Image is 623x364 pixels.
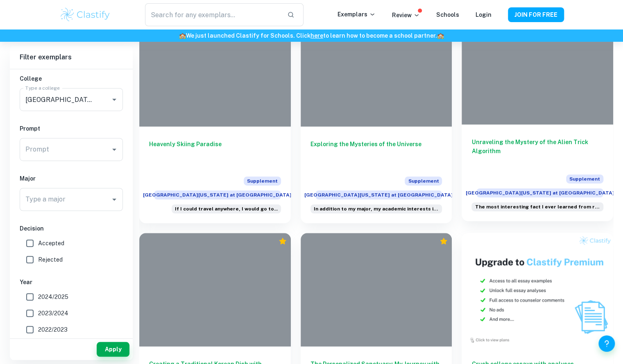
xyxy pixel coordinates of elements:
span: [GEOGRAPHIC_DATA][US_STATE] at [GEOGRAPHIC_DATA] [315,190,442,199]
h6: Exploring the Mysteries of the Universe [310,140,442,167]
span: In addition to my major, my academic interests include... [314,205,439,213]
span: Accepted [38,239,64,248]
div: If I could travel anywhere, I would go to... [172,204,281,213]
span: The most interesting fact I ever learned from research was... [475,203,600,210]
h6: Unraveling the Mystery of the Alien Trick Algorithm [471,138,603,165]
h6: We just launched Clastify for Schools. Click to learn how to become a school partner. [2,31,621,40]
span: 2024/2025 [38,292,68,301]
h6: Decision [20,224,123,233]
span: 2022/2023 [38,325,68,334]
span: Supplement [244,176,281,185]
span: Supplement [566,174,603,183]
button: Open [109,94,120,105]
h6: Prompt [20,124,123,133]
h6: Year [20,278,123,287]
p: Exemplars [338,10,376,19]
span: If I could travel anywhere, I would go to... [175,205,278,213]
span: 🏫 [179,32,186,39]
button: JOIN FOR FREE [508,7,564,22]
h6: College [20,74,123,83]
h6: Filter exemplars [10,46,133,69]
a: Schools [436,11,459,18]
h6: Major [20,174,123,183]
div: The most interesting fact I ever learned from research was... [471,202,603,211]
a: Heavenly Skiing ParadiseSupplement[GEOGRAPHIC_DATA][US_STATE] at [GEOGRAPHIC_DATA]If I could trav... [139,13,291,223]
span: Supplement [405,176,442,185]
span: [GEOGRAPHIC_DATA][US_STATE] at [GEOGRAPHIC_DATA] [154,190,281,199]
button: Open [109,144,120,155]
img: Thumbnail [462,233,613,346]
button: Open [109,194,120,205]
a: Unraveling the Mystery of the Alien Trick AlgorithmSupplement[GEOGRAPHIC_DATA][US_STATE] at [GEOG... [462,13,613,223]
span: [GEOGRAPHIC_DATA][US_STATE] at [GEOGRAPHIC_DATA] [476,188,603,197]
a: here [310,32,323,39]
label: Type a college [25,84,59,91]
div: In addition to my major, my academic interests include... [310,204,442,213]
a: Exploring the Mysteries of the UniverseSupplement[GEOGRAPHIC_DATA][US_STATE] at [GEOGRAPHIC_DATA]... [301,13,452,223]
input: Search for any exemplars... [145,3,280,26]
div: Premium [279,237,287,245]
p: Review [392,11,420,20]
a: Login [476,11,492,18]
div: Premium [439,237,448,245]
button: Apply [97,342,129,357]
span: Rejected [38,255,63,264]
span: 🏫 [437,32,444,39]
h6: Heavenly Skiing Paradise [149,140,281,167]
button: Help and Feedback [598,335,615,352]
span: 2023/2024 [38,309,68,318]
img: Clastify logo [59,7,111,23]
